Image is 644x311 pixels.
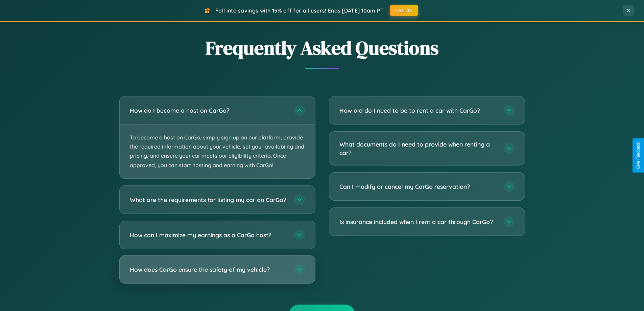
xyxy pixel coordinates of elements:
h3: Can I modify or cancel my CarGo reservation? [339,182,497,191]
h3: Is insurance included when I rent a car through CarGo? [339,218,497,226]
h3: How does CarGo ensure the safety of my vehicle? [130,265,287,273]
h3: How can I maximize my earnings as a CarGo host? [130,230,287,239]
p: To become a host on CarGo, simply sign up on our platform, provide the required information about... [120,125,315,178]
h3: What are the requirements for listing my car on CarGo? [130,195,287,204]
h3: What documents do I need to provide when renting a car? [339,140,497,157]
h3: How do I become a host on CarGo? [130,106,287,115]
h2: Frequently Asked Questions [119,35,525,61]
div: Give Feedback [636,142,641,169]
h3: How old do I need to be to rent a car with CarGo? [339,106,497,115]
button: FALL15 [390,5,418,16]
span: Fall into savings with 15% off for all users! Ends [DATE] 10am PT. [215,7,385,14]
